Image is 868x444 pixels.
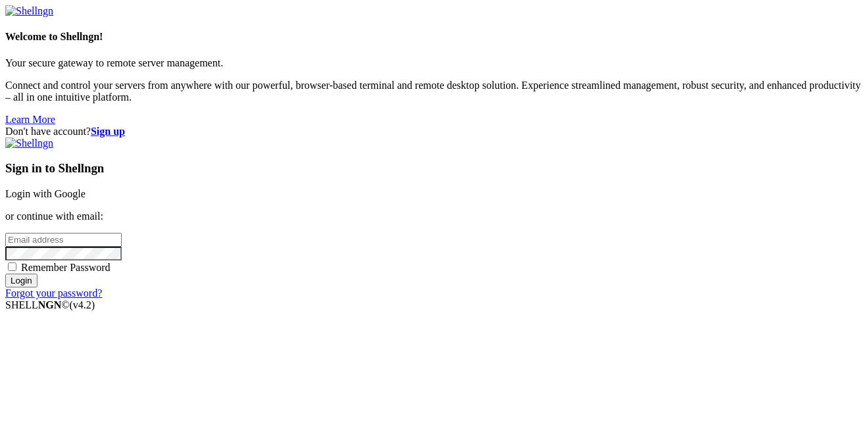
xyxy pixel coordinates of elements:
[8,262,16,271] input: Remember Password
[5,31,863,43] h4: Welcome to Shellngn!
[5,126,863,137] div: Don't have account?
[91,126,125,137] a: Sign up
[5,114,55,125] a: Learn More
[5,233,122,247] input: Email address
[70,299,95,310] span: 4.2.0
[21,262,111,273] span: Remember Password
[5,210,863,222] p: or continue with email:
[5,80,863,103] p: Connect and control your servers from anywhere with our powerful, browser-based terminal and remo...
[5,274,38,287] input: Login
[5,299,95,310] span: SHELL ©
[38,299,62,310] b: NGN
[5,57,863,69] p: Your secure gateway to remote server management.
[5,188,86,199] a: Login with Google
[5,5,53,17] img: Shellngn
[5,161,863,176] h3: Sign in to Shellngn
[5,137,53,149] img: Shellngn
[5,287,102,299] a: Forgot your password?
